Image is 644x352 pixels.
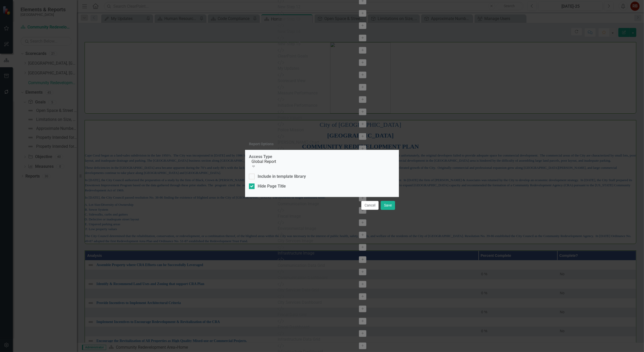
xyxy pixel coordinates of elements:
label: Access Type [249,154,272,160]
div: Hide Page Title [258,183,286,189]
div: Global Report [251,159,396,164]
button: Save [381,201,395,210]
div: Report Options [249,142,274,146]
div: Include in template library [258,174,306,180]
button: Cancel [361,201,379,210]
